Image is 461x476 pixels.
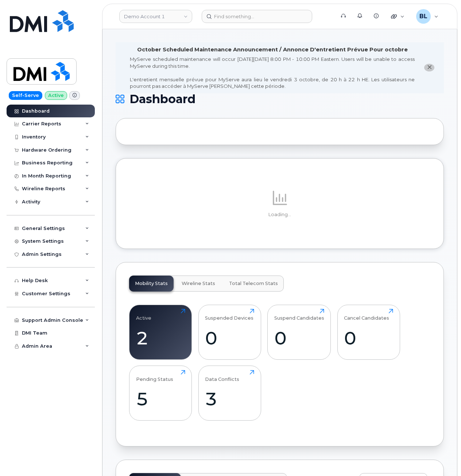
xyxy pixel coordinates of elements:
div: 0 [344,327,393,349]
a: Cancel Candidates0 [344,309,393,355]
div: 0 [274,327,324,349]
div: Active [136,309,151,321]
div: October Scheduled Maintenance Announcement / Annonce D'entretient Prévue Pour octobre [137,46,408,54]
div: 5 [136,388,185,410]
div: 2 [136,327,185,349]
button: close notification [424,64,434,71]
a: Suspended Devices0 [205,309,254,355]
div: Data Conflicts [205,370,239,382]
a: Data Conflicts3 [205,370,254,417]
span: Wireline Stats [182,281,215,286]
div: Suspended Devices [205,309,253,321]
span: Total Telecom Stats [229,281,278,286]
div: Cancel Candidates [344,309,389,321]
div: Pending Status [136,370,173,382]
div: Suspend Candidates [274,309,324,321]
p: Loading... [129,211,430,218]
span: Dashboard [129,94,195,105]
div: 0 [205,327,254,349]
a: Suspend Candidates0 [274,309,324,355]
div: 3 [205,388,254,410]
a: Pending Status5 [136,370,185,417]
div: MyServe scheduled maintenance will occur [DATE][DATE] 8:00 PM - 10:00 PM Eastern. Users will be u... [130,56,415,90]
a: Active2 [136,309,185,355]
